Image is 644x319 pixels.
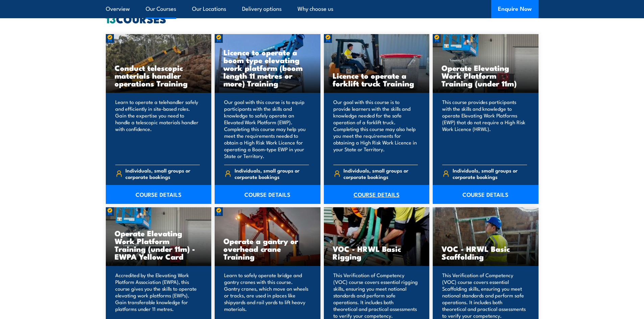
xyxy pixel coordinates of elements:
[125,167,200,180] span: Individuals, small groups or corporate bookings
[224,99,309,159] p: Our goal with this course is to equip participants with the skills and knowledge to safely operat...
[115,64,203,87] h3: Conduct telescopic materials handler operations Training
[224,272,309,319] p: Learn to safely operate bridge and gantry cranes with this course. Gantry cranes, which move on w...
[333,99,418,159] p: Our goal with this course is to provide learners with the skills and knowledge needed for the saf...
[453,167,527,180] span: Individuals, small groups or corporate bookings
[333,245,421,260] h3: VOC - HRWL Basic Rigging
[333,272,418,319] p: This Verification of Competency (VOC) course covers essential rigging skills, ensuring you meet n...
[343,167,418,180] span: Individuals, small groups or corporate bookings
[106,10,116,27] strong: 13
[223,48,312,87] h3: Licence to operate a boom type elevating work platform (boom length 11 metres or more) Training
[115,229,203,260] h3: Operate Elevating Work Platform Training (under 11m) - EWPA Yellow Card
[442,64,530,87] h3: Operate Elevating Work Platform Training (under 11m)
[106,185,212,204] a: COURSE DETAILS
[333,72,421,87] h3: Licence to operate a forklift truck Training
[115,99,200,159] p: Learn to operate a telehandler safely and efficiently in site-based roles. Gain the expertise you...
[442,245,530,260] h3: VOC - HRWL Basic Scaffolding
[433,185,539,204] a: COURSE DETAILS
[215,185,320,204] a: COURSE DETAILS
[324,185,430,204] a: COURSE DETAILS
[442,99,527,159] p: This course provides participants with the skills and knowledge to operate Elevating Work Platfor...
[223,237,312,260] h3: Operate a gantry or overhead crane Training
[235,167,309,180] span: Individuals, small groups or corporate bookings
[442,272,527,319] p: This Verification of Competency (VOC) course covers essential Scaffolding skills, ensuring you me...
[106,14,539,23] h2: COURSES
[115,272,200,319] p: Accredited by the Elevating Work Platform Association (EWPA), this course gives you the skills to...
